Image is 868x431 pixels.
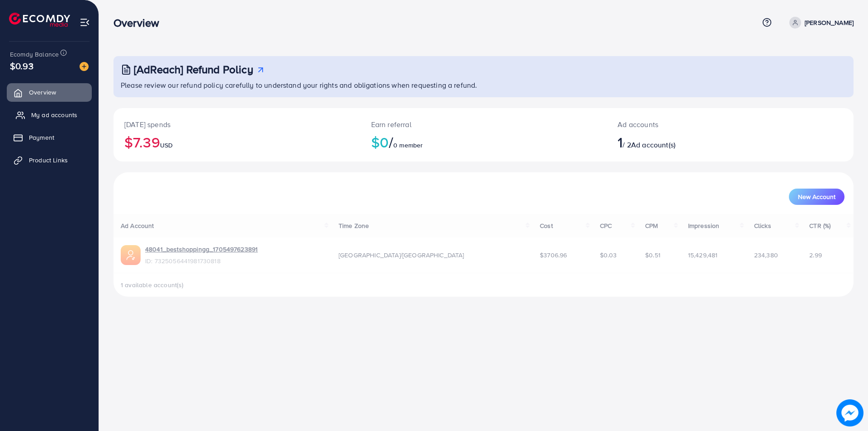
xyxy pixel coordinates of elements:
[29,133,54,142] span: Payment
[124,133,349,151] h2: $7.39
[7,128,92,147] a: Payment
[9,13,70,27] img: logo
[798,194,835,200] span: New Account
[631,140,675,150] span: Ad account(s)
[160,141,173,150] span: USD
[134,63,253,76] h3: [AdReach] Refund Policy
[371,133,596,151] h2: $0
[80,17,90,28] img: menu
[805,17,854,28] p: [PERSON_NAME]
[789,189,844,205] button: New Account
[389,132,393,152] span: /
[29,88,56,97] span: Overview
[371,119,596,130] p: Earn referral
[121,80,848,90] p: Please review our refund policy carefully to understand your rights and obligations when requesti...
[7,151,92,169] a: Product Links
[10,50,59,59] span: Ecomdy Balance
[786,17,854,28] a: [PERSON_NAME]
[618,132,623,152] span: 1
[836,399,863,426] img: image
[31,110,77,119] span: My ad accounts
[29,156,68,165] span: Product Links
[113,16,166,29] h3: Overview
[124,119,349,130] p: [DATE] spends
[7,83,92,101] a: Overview
[10,59,33,72] span: $0.93
[618,119,781,130] p: Ad accounts
[618,133,781,151] h2: / 2
[393,141,423,150] span: 0 member
[80,62,89,71] img: image
[7,106,92,124] a: My ad accounts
